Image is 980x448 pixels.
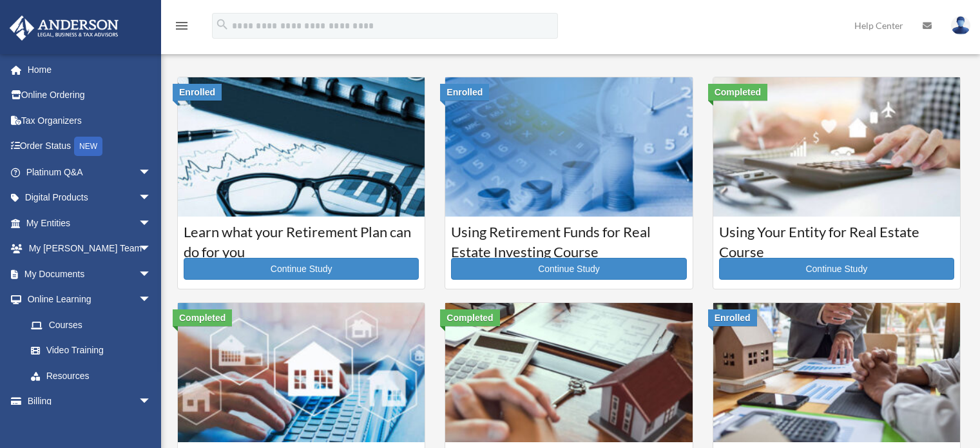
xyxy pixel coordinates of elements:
a: Continue Study [451,258,686,280]
span: arrow_drop_down [139,287,164,313]
a: My Documentsarrow_drop_down [9,261,171,287]
a: Continue Study [184,258,419,280]
a: Continue Study [719,258,954,280]
a: Tax Organizers [9,108,171,133]
a: My [PERSON_NAME] Teamarrow_drop_down [9,236,171,262]
span: arrow_drop_down [139,185,164,211]
h3: Using Your Entity for Real Estate Course [719,222,954,255]
span: arrow_drop_down [139,389,164,415]
div: NEW [74,137,102,156]
i: search [215,17,229,32]
h3: Learn what your Retirement Plan can do for you [184,222,419,255]
div: Enrolled [440,84,489,101]
a: Courses [18,312,164,338]
span: arrow_drop_down [139,210,164,237]
a: My Entitiesarrow_drop_down [9,210,171,236]
img: User Pic [951,16,970,35]
a: Digital Productsarrow_drop_down [9,185,171,211]
span: arrow_drop_down [139,236,164,262]
a: Platinum Q&Aarrow_drop_down [9,159,171,185]
img: Anderson Advisors Platinum Portal [6,15,122,41]
a: Order StatusNEW [9,133,171,160]
div: Completed [173,309,232,326]
span: arrow_drop_down [139,159,164,186]
a: Video Training [18,338,171,364]
span: arrow_drop_down [139,261,164,287]
a: menu [174,23,189,34]
a: Online Learningarrow_drop_down [9,287,171,313]
div: Completed [440,309,499,326]
a: Online Ordering [9,83,171,108]
h3: Using Retirement Funds for Real Estate Investing Course [451,222,686,255]
a: Resources [18,363,171,389]
div: Enrolled [708,309,757,326]
div: Completed [708,84,767,101]
a: Home [9,57,171,83]
div: Enrolled [173,84,222,101]
a: Billingarrow_drop_down [9,389,171,414]
i: menu [174,18,189,34]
